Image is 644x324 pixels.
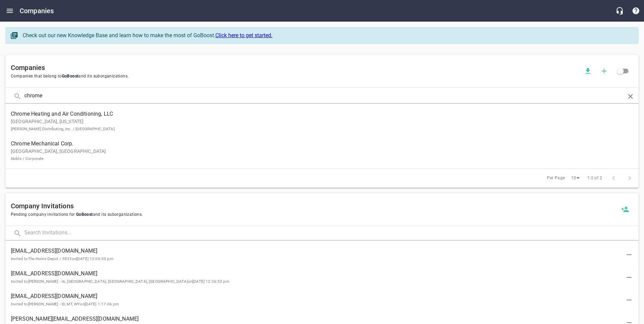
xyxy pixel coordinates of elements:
[11,270,622,278] span: [EMAIL_ADDRESS][DOMAIN_NAME]
[11,148,622,162] p: [GEOGRAPHIC_DATA], [GEOGRAPHIC_DATA]
[628,3,644,19] button: Support Portal
[569,173,582,183] div: 10
[5,106,639,136] a: Chrome Heating and Air Conditioning, LLC[GEOGRAPHIC_DATA], [US_STATE][PERSON_NAME] Distributing, ...
[11,302,119,306] small: Invited to [PERSON_NAME] - ID, MT, WY on [DATE] 1:17:06 pm
[612,63,628,79] span: Click to view all companies
[75,212,93,217] span: GoBoost
[11,201,617,211] h6: Company Invitations
[11,256,113,261] small: Invited to The Home Depot / 3833 on [DATE] 12:06:55 pm
[621,292,637,308] button: Delete Invitation
[612,3,628,19] button: Live Chat
[11,126,115,131] small: [PERSON_NAME] Distributing, Inc. / [GEOGRAPHIC_DATA]
[11,156,44,161] small: Noble / Corporate
[11,62,580,73] h6: Companies
[5,136,639,166] a: Chrome Mechanical Corp.[GEOGRAPHIC_DATA], [GEOGRAPHIC_DATA]Noble / Corporate
[617,201,633,217] button: Invite a new company
[11,110,622,118] span: Chrome Heating and Air Conditioning, LLC
[2,3,18,19] button: Open drawer
[11,211,617,218] span: Pending company invitations for and its suborganizations.
[587,175,602,182] span: 1-2 of 2
[62,74,79,78] span: GoBoost
[596,63,612,79] button: Add a new company
[11,315,622,323] span: [PERSON_NAME][EMAIL_ADDRESS][DOMAIN_NAME]
[621,269,637,285] button: Delete Invitation
[547,175,566,182] span: Per Page:
[24,89,620,103] input: Search Companies...
[11,73,580,80] span: Companies that belong to and its suborganizations.
[621,247,637,263] button: Delete Invitation
[23,31,631,40] div: Check out our new Knowledge Base and learn how to make the most of GoBoost.
[11,247,622,255] span: [EMAIL_ADDRESS][DOMAIN_NAME]
[24,226,639,240] input: Search Invitations...
[580,63,596,79] button: Download companies
[11,140,622,148] span: Chrome Mechanical Corp.
[20,5,54,16] h6: Companies
[11,292,622,300] span: [EMAIL_ADDRESS][DOMAIN_NAME]
[11,118,622,132] p: [GEOGRAPHIC_DATA], [US_STATE]
[11,279,229,284] small: Invited to [PERSON_NAME] - IA, [GEOGRAPHIC_DATA], [GEOGRAPHIC_DATA], [GEOGRAPHIC_DATA] on [DATE] ...
[215,32,272,39] a: Click here to get started.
